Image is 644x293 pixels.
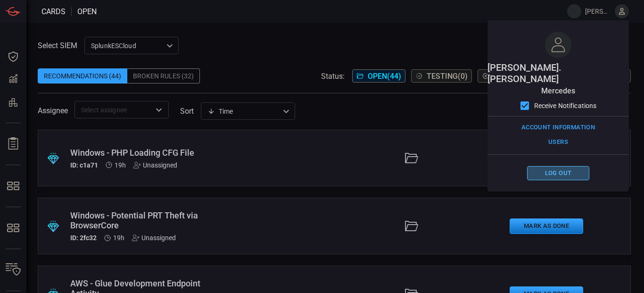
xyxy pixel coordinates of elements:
[127,68,200,84] div: Broken Rules (32)
[70,161,98,169] h5: ID: c1a71
[38,106,68,115] span: Assignee
[510,218,583,234] button: Mark as Done
[2,45,25,68] button: Dashboard
[207,107,280,116] div: Time
[132,234,176,242] div: Unassigned
[133,161,177,169] div: Unassigned
[487,62,629,84] span: [PERSON_NAME].[PERSON_NAME]
[527,166,589,181] button: Log out
[478,69,555,83] button: Dismissed(308)
[70,210,214,230] div: Windows - Potential PRT Theft via BrowserCore
[91,41,164,50] p: SplunkESCloud
[2,91,25,113] button: Preventions
[519,120,597,135] button: Account Information
[152,103,165,117] button: Open
[180,107,194,116] label: sort
[368,72,401,81] span: Open ( 44 )
[70,234,97,242] h5: ID: 2fc32
[2,259,25,281] button: Inventory
[352,69,405,83] button: Open(44)
[527,135,589,150] button: Users
[2,175,25,197] button: MITRE - Exposures
[38,41,77,50] label: Select SIEM
[534,101,597,111] span: Receive Notifications
[541,86,575,95] span: mercedes
[77,7,97,16] span: open
[38,68,127,84] div: Recommendations (44)
[427,72,468,81] span: Testing ( 0 )
[115,161,126,169] span: Aug 18, 2025 3:26 PM
[2,68,25,91] button: Detections
[585,8,611,15] span: [PERSON_NAME].[PERSON_NAME]
[77,104,150,116] input: Select assignee
[41,7,66,16] span: Cards
[321,72,345,81] span: Status:
[70,148,214,158] div: Windows - PHP Loading CFG File
[411,69,472,83] button: Testing(0)
[113,234,124,242] span: Aug 18, 2025 3:26 PM
[2,133,25,155] button: Reports
[2,217,25,239] button: MITRE - Detection Posture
